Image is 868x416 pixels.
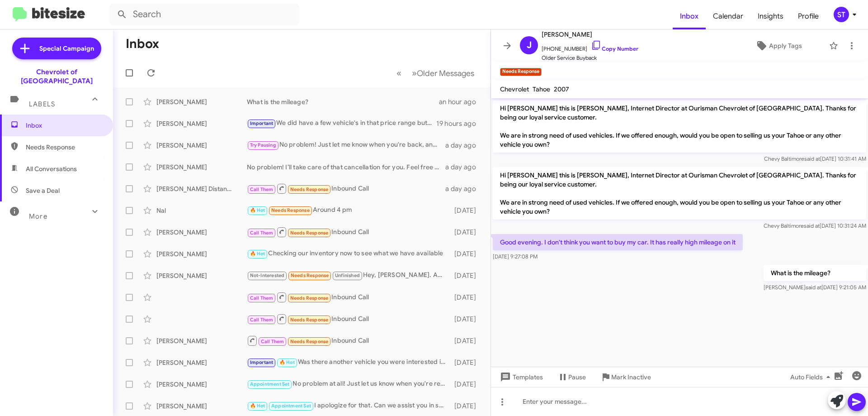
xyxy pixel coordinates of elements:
span: Needs Response [271,207,310,213]
span: Not-Interested [250,273,285,278]
div: [PERSON_NAME] [156,119,247,128]
span: More [29,212,47,220]
span: Call Them [250,317,274,323]
div: Inbound Call [247,183,445,194]
span: Older Service Buyback [542,53,638,62]
span: Needs Response [290,186,329,192]
button: Apply Tags [732,38,825,54]
div: a day ago [445,184,483,193]
span: [PERSON_NAME] [542,29,638,40]
div: an hour ago [439,97,483,106]
p: Hi [PERSON_NAME] this is [PERSON_NAME], Internet Director at Ourisman Chevrolet of [GEOGRAPHIC_DA... [493,100,866,153]
span: Appointment Set [250,381,290,387]
span: Inbox [26,121,103,130]
div: Inbound Call [247,226,450,238]
div: [DATE] [450,358,483,367]
a: Profile [791,3,826,29]
span: Chevrolet [500,85,529,93]
span: Important [250,359,274,365]
span: Pause [568,369,586,385]
a: Inbox [673,3,706,29]
div: [PERSON_NAME] Distance [156,184,247,193]
div: [DATE] [450,336,483,345]
a: Insights [750,3,791,29]
div: Checking our inventory now to see what we have available [247,249,450,259]
a: Copy Number [591,45,638,52]
small: Needs Response [500,68,542,76]
span: said at [804,222,820,229]
span: Needs Response [290,295,329,301]
div: Nal [156,206,247,215]
div: Was there another vehicle you were interested in? [247,357,450,368]
div: We did have a few vehicle's in that price range but they sold quickly. [247,118,436,129]
div: [DATE] [450,380,483,389]
div: No problem! Just let me know when you're back, and we can schedule a time for you to visit. Safe ... [247,140,445,150]
span: Tahoe [533,85,550,93]
div: [PERSON_NAME] [156,271,247,280]
span: » [412,67,417,79]
span: [PHONE_NUMBER] [542,40,638,53]
span: Apply Tags [769,38,802,54]
span: 🔥 Hot [250,207,265,213]
span: Needs Response [290,230,329,236]
div: [DATE] [450,206,483,215]
span: All Conversations [26,164,77,173]
div: Inbound Call [247,313,450,325]
div: [DATE] [450,271,483,280]
span: Call Them [250,295,274,301]
button: Mark Inactive [593,369,658,385]
button: Previous [391,64,407,82]
div: No problem! I’ll take care of that cancellation for you. Feel free to reach out anytime! [247,163,445,172]
div: a day ago [445,141,483,150]
span: [DATE] 9:27:08 PM [493,253,538,260]
div: [DATE] [450,249,483,258]
button: Auto Fields [783,369,841,385]
a: Calendar [706,3,750,29]
span: Special Campaign [39,44,94,53]
span: Auto Fields [790,369,834,385]
span: Important [250,120,274,126]
div: [DATE] [450,402,483,411]
span: [PERSON_NAME] [DATE] 9:21:05 AM [764,284,866,291]
span: said at [806,284,821,291]
div: 19 hours ago [436,119,483,128]
span: Appointment Set [271,403,311,409]
div: Inbound Call [247,292,450,303]
div: [PERSON_NAME] [156,141,247,150]
span: 🔥 Hot [250,403,265,409]
button: Pause [550,369,593,385]
span: J [527,38,532,53]
div: Hey, [PERSON_NAME]. Apologize I was pretty busy last week. Is it possible to schedule a test driv... [247,270,450,281]
span: Chevy Baltimore [DATE] 10:31:41 AM [764,155,866,162]
span: Try Pausing [250,142,276,148]
span: Call Them [250,230,274,236]
div: [DATE] [450,293,483,302]
span: Labels [29,100,55,108]
span: Needs Response [26,143,103,152]
div: [PERSON_NAME] [156,402,247,411]
div: [PERSON_NAME] [156,249,247,258]
button: Next [406,64,480,82]
span: Call Them [261,339,284,344]
nav: Page navigation example [392,64,480,82]
a: Special Campaign [12,38,101,59]
div: What is the mileage? [247,97,439,106]
p: Good evening. I don't think you want to buy my car. It has really high mileage on it [493,234,743,250]
div: ST [834,7,849,22]
span: Unfinished [335,273,360,278]
span: Needs Response [291,273,329,278]
span: Chevy Baltimore [DATE] 10:31:24 AM [764,222,866,229]
span: Mark Inactive [611,369,651,385]
div: [PERSON_NAME] [156,228,247,237]
div: Around 4 pm [247,205,450,215]
div: [PERSON_NAME] [156,380,247,389]
button: Templates [491,369,550,385]
div: No problem at all! Just let us know when you're ready. [247,379,450,389]
span: Call Them [250,186,274,192]
span: Templates [498,369,543,385]
div: I apologize for that. Can we assist you in scheduling an appointment to discuss buying your vehicle? [247,401,450,411]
